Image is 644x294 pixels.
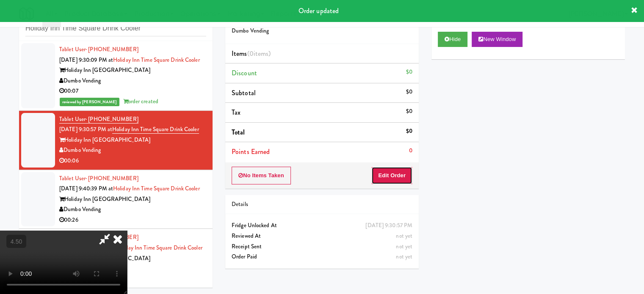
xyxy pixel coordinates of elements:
span: Total [232,127,245,137]
span: Points Earned [232,147,270,157]
span: [DATE] 9:30:09 PM at [59,56,113,64]
span: not yet [396,253,412,261]
a: Holiday Inn Time Square Drink Cooler [116,244,202,252]
span: · [PHONE_NUMBER] [86,45,138,53]
div: $0 [406,67,412,77]
span: Discount [232,68,257,78]
span: Items [232,49,271,58]
div: 0 [409,146,412,156]
div: 00:07 [59,86,206,96]
span: [DATE] 9:40:39 PM at [59,184,113,192]
div: 00:26 [59,215,206,225]
div: 00:06 [59,156,206,166]
div: Dumbo Vending [59,204,206,215]
span: · [PHONE_NUMBER] [86,174,138,182]
a: Tablet User· [PHONE_NUMBER] [59,115,138,124]
button: Hide [438,32,467,47]
input: Search vision orders [25,21,206,36]
div: Details [232,199,412,210]
div: $0 [406,106,412,117]
span: Order updated [299,6,339,16]
button: No Items Taken [232,167,291,184]
button: Edit Order [371,167,412,184]
a: Holiday Inn Time Square Drink Cooler [113,56,200,64]
div: Fridge Unlocked At [232,220,412,231]
div: 00:13 [59,274,206,285]
li: Tablet User· [PHONE_NUMBER][DATE] 10:04:39 PM atHoliday Inn Time Square Drink CoolerHoliday Inn [... [19,229,213,288]
span: (0 ) [247,49,271,58]
div: Dumbo Vending [59,145,206,156]
a: Tablet User· [PHONE_NUMBER] [59,45,138,53]
span: not yet [396,232,412,240]
li: Tablet User· [PHONE_NUMBER][DATE] 9:30:09 PM atHoliday Inn Time Square Drink CoolerHoliday Inn [G... [19,41,213,111]
h5: Dumbo Vending [232,28,412,34]
span: Subtotal [232,88,256,98]
div: Dumbo Vending [59,76,206,86]
a: Tablet User· [PHONE_NUMBER] [59,174,138,182]
div: Reviewed At [232,231,412,242]
div: $0 [406,87,412,97]
span: Tax [232,107,240,117]
li: Tablet User· [PHONE_NUMBER][DATE] 9:30:57 PM atHoliday Inn Time Square Drink CoolerHoliday Inn [G... [19,111,213,170]
span: reviewed by [PERSON_NAME] [60,98,119,106]
div: Holiday Inn [GEOGRAPHIC_DATA] [59,65,206,76]
div: Dumbo Vending [59,264,206,274]
span: order created [123,97,158,105]
ng-pluralize: items [254,49,269,58]
div: Receipt Sent [232,242,412,252]
a: Holiday Inn Time Square Drink Cooler [112,125,199,134]
div: [DATE] 9:30:57 PM [365,220,412,231]
span: · [PHONE_NUMBER] [86,115,138,123]
div: Order Paid [232,252,412,262]
a: Holiday Inn Time Square Drink Cooler [113,184,200,192]
div: Holiday Inn [GEOGRAPHIC_DATA] [59,253,206,264]
span: not yet [396,242,412,250]
li: Tablet User· [PHONE_NUMBER][DATE] 9:40:39 PM atHoliday Inn Time Square Drink CoolerHoliday Inn [G... [19,170,213,229]
div: Holiday Inn [GEOGRAPHIC_DATA] [59,194,206,205]
div: $0 [406,126,412,137]
div: Holiday Inn [GEOGRAPHIC_DATA] [59,135,206,146]
button: New Window [472,32,522,47]
span: [DATE] 9:30:57 PM at [59,125,112,133]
